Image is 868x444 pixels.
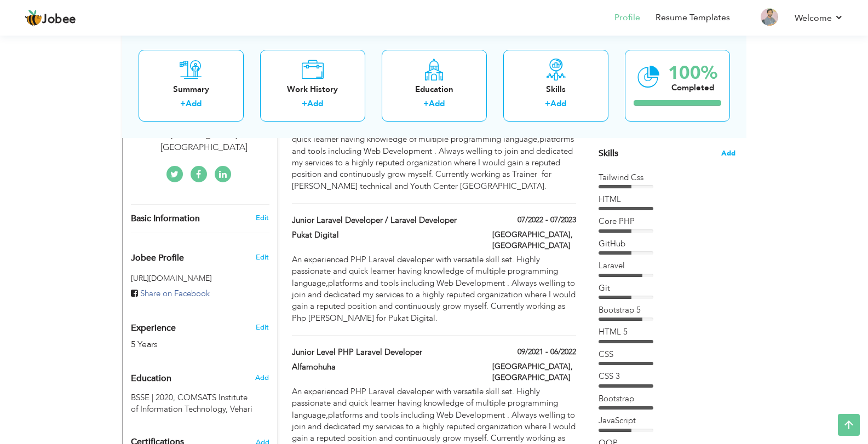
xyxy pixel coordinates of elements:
[795,11,843,25] a: Welcome
[131,274,269,282] h5: [URL][DOMAIN_NAME]
[256,252,269,262] span: Edit
[599,147,618,159] span: Skills
[492,361,576,383] label: [GEOGRAPHIC_DATA], [GEOGRAPHIC_DATA]
[599,415,735,426] div: JavaScript
[131,324,176,333] span: Experience
[131,253,184,263] span: Jobee Profile
[292,229,476,241] label: Pukat Digital
[302,98,307,109] label: +
[292,122,576,193] div: An experienced Web developer with versatile skill set. Highly passionate and quick learner having...
[123,241,278,269] div: Enhance your career by creating a custom URL for your Jobee public profile.
[292,254,576,325] div: An experienced PHP Laravel developer with versatile skill set. Highly passionate and quick learne...
[123,392,278,416] div: BSSE, 2020
[668,64,717,82] div: 100%
[512,83,600,95] div: Skills
[292,347,476,358] label: Junior Level PHP Laravel Developer
[255,373,269,383] span: Add
[656,11,730,24] a: Resume Templates
[599,260,735,272] div: Laravel
[256,322,269,332] a: Edit
[131,367,269,415] div: Add your educational degree.
[614,11,640,24] a: Profile
[423,98,429,109] label: +
[147,83,235,95] div: Summary
[599,238,735,250] div: GitHub
[390,83,478,95] div: Education
[307,98,323,109] a: Add
[186,98,202,109] a: Add
[42,14,76,26] span: Jobee
[25,9,42,27] img: jobee.io
[518,215,576,226] label: 07/2022 - 07/2023
[180,98,186,109] label: +
[550,98,566,109] a: Add
[599,349,735,360] div: CSS
[131,392,252,414] span: COMSATS Institute of Information Technology, Vehari
[269,83,357,95] div: Work History
[131,338,244,351] div: 5 Years
[131,129,278,154] div: [PERSON_NAME][GEOGRAPHIC_DATA]
[599,326,735,338] div: HTML 5
[292,361,476,373] label: Alfamohuha
[292,215,476,226] label: Junior Laravel Developer / Laravel Developer
[25,9,76,27] a: Jobee
[518,347,576,357] label: 09/2021 - 06/2022
[140,288,210,299] span: Share on Facebook
[429,98,445,109] a: Add
[131,392,175,403] span: BSSE, COMSATS Institute of Information Technology, 2020
[599,172,735,183] div: Tailwind Css
[599,371,735,382] div: CSS 3
[545,98,550,109] label: +
[256,213,269,223] a: Edit
[599,216,735,227] div: Core PHP
[668,82,717,93] div: Completed
[131,374,171,384] span: Education
[599,194,735,205] div: HTML
[492,229,576,251] label: [GEOGRAPHIC_DATA], [GEOGRAPHIC_DATA]
[599,393,735,405] div: Bootstrap
[131,214,200,224] span: Basic Information
[599,282,735,294] div: Git
[721,148,735,159] span: Add
[761,8,778,26] img: Profile Img
[599,304,735,316] div: Bootstrap 5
